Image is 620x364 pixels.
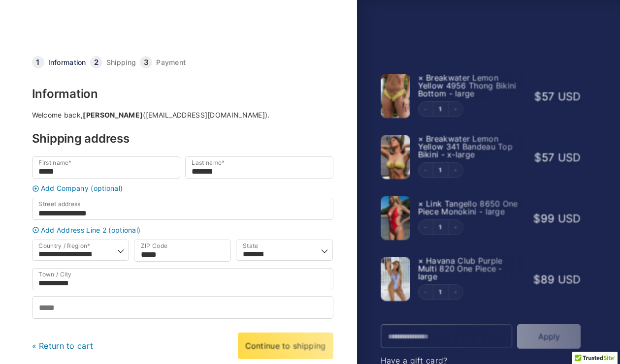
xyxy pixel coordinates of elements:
a: Add Company (optional) [30,185,336,192]
a: Shipping [106,59,136,66]
h3: Information [32,88,333,100]
div: Welcome back, ([EMAIL_ADDRESS][DOMAIN_NAME]). [32,112,333,119]
a: « Return to cart [32,341,94,351]
strong: [PERSON_NAME] [83,111,143,119]
a: Add Address Line 2 (optional) [30,226,336,234]
h3: Shipping address [32,133,333,145]
a: Payment [156,59,186,66]
a: Information [48,59,86,66]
